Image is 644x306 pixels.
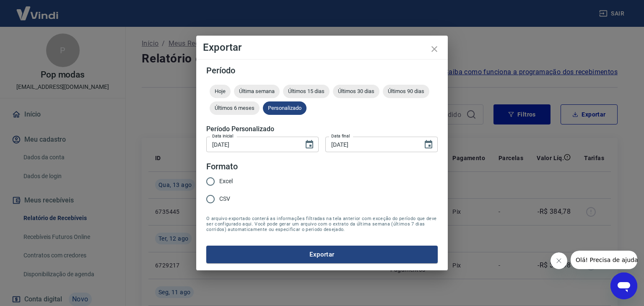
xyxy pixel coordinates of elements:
span: Últimos 6 meses [210,105,260,111]
button: close [424,39,444,59]
div: Últimos 30 dias [333,85,379,98]
span: Olá! Precisa de ajuda? [5,6,70,13]
span: Últimos 90 dias [383,88,429,94]
input: DD/MM/YYYY [325,137,417,152]
span: Últimos 30 dias [333,88,379,94]
button: Exportar [206,246,438,263]
span: Últimos 15 dias [283,88,330,94]
span: Personalizado [263,105,306,111]
span: Excel [219,177,233,186]
div: Personalizado [263,101,306,115]
span: Hoje [210,88,231,94]
div: Última semana [234,85,280,98]
div: Últimos 90 dias [383,85,429,98]
label: Data final [331,133,350,139]
iframe: Mensagem da empresa [571,251,637,269]
div: Últimos 6 meses [210,101,260,115]
button: Choose date, selected date is 11 de ago de 2025 [301,136,318,153]
iframe: Fechar mensagem [551,252,567,269]
iframe: Botão para abrir a janela de mensagens [610,272,637,299]
label: Data inicial [212,133,234,139]
input: DD/MM/YYYY [206,137,298,152]
legend: Formato [206,161,238,173]
span: O arquivo exportado conterá as informações filtradas na tela anterior com exceção do período que ... [206,216,438,232]
div: Últimos 15 dias [283,85,330,98]
h5: Período Personalizado [206,125,438,133]
span: Última semana [234,88,280,94]
div: Hoje [210,85,231,98]
h5: Período [206,66,438,75]
h4: Exportar [203,42,441,52]
button: Choose date, selected date is 18 de ago de 2025 [420,136,437,153]
span: CSV [219,194,230,203]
